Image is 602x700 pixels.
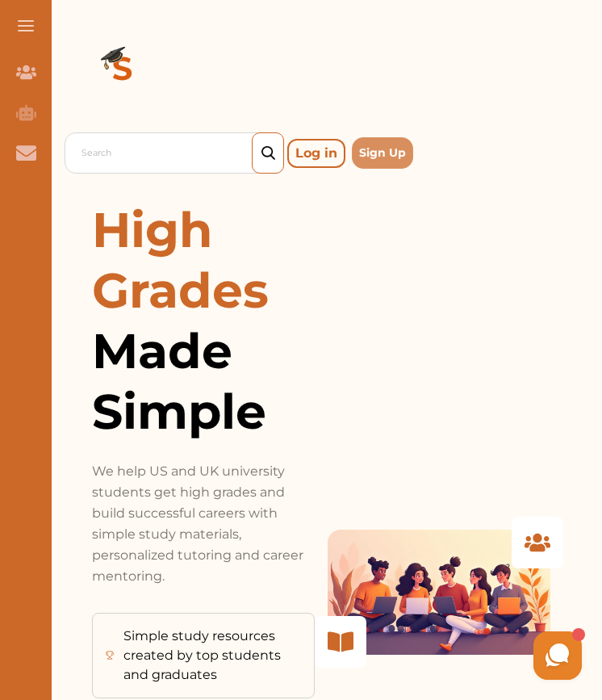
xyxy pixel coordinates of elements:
[65,13,181,129] img: Logo
[123,627,301,685] p: Simple study resources created by top students and graduates
[352,137,413,169] button: Sign Up
[287,139,345,168] p: Log in
[92,321,315,442] span: Made Simple
[215,627,586,684] iframe: HelpCrunch
[261,146,275,161] img: search_icon
[92,461,315,587] p: We help US and UK university students get high grades and build successful careers with simple st...
[92,200,269,320] span: High Grades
